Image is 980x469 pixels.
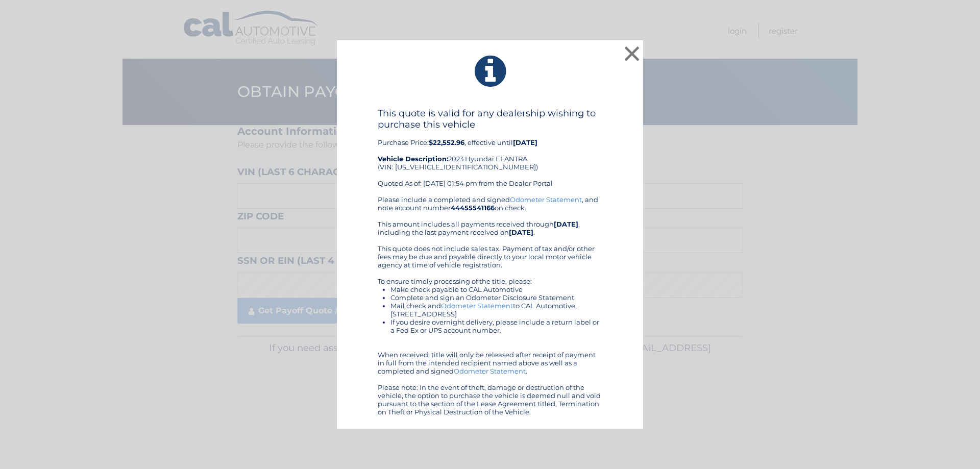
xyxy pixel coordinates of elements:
[429,138,464,146] b: $22,552.96
[451,204,495,212] b: 44455541166
[513,138,537,146] b: [DATE]
[509,228,533,236] b: [DATE]
[510,195,582,204] a: Odometer Statement
[378,155,448,163] strong: Vehicle Description:
[390,318,602,334] li: If you desire overnight delivery, please include a return label or a Fed Ex or UPS account number.
[390,285,602,293] li: Make check payable to CAL Automotive
[441,302,513,310] a: Odometer Statement
[378,108,602,195] div: Purchase Price: , effective until 2023 Hyundai ELANTRA (VIN: [US_VEHICLE_IDENTIFICATION_NUMBER]) ...
[390,302,602,318] li: Mail check and to CAL Automotive, [STREET_ADDRESS]
[554,220,578,228] b: [DATE]
[622,43,642,64] button: ×
[378,108,602,130] h4: This quote is valid for any dealership wishing to purchase this vehicle
[390,293,602,302] li: Complete and sign an Odometer Disclosure Statement
[378,195,602,416] div: Please include a completed and signed , and note account number on check. This amount includes al...
[454,367,526,375] a: Odometer Statement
